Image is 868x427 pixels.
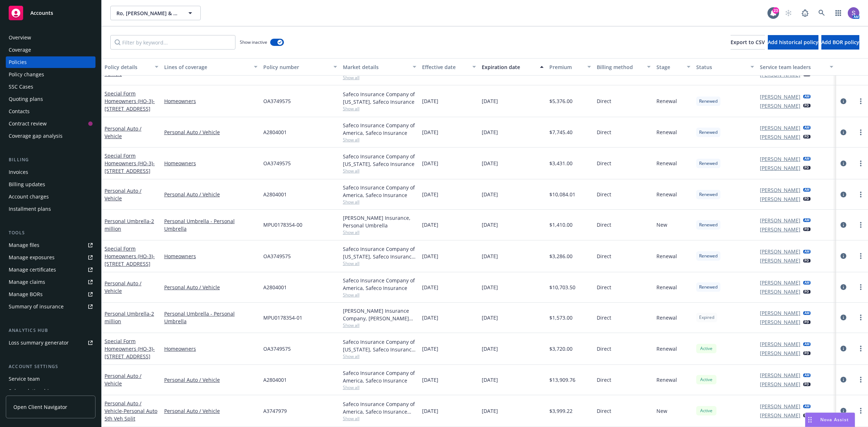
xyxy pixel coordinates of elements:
div: Drag to move [805,413,814,427]
span: Direct [597,314,611,321]
span: Active [699,376,714,383]
a: more [856,313,865,322]
a: Switch app [831,6,846,20]
span: - 2 million [105,218,154,232]
button: Add historical policy [768,35,818,50]
div: Coverage [9,44,31,56]
a: Policy changes [6,69,95,80]
a: more [856,97,865,106]
span: Ro, [PERSON_NAME] & [PERSON_NAME], Song [116,9,179,17]
span: [DATE] [482,221,498,229]
div: Account settings [6,363,95,370]
span: Renewal [656,159,677,167]
button: Billing method [594,58,654,76]
span: Accounts [30,10,53,16]
div: Policy details [105,63,150,71]
span: [DATE] [422,314,438,321]
span: Show all [343,353,417,359]
a: Personal Auto / Vehicle [105,372,141,387]
a: Manage claims [6,276,95,288]
a: Personal Umbrella [105,310,154,325]
span: Renewed [699,191,718,198]
span: [DATE] [482,128,498,136]
a: [PERSON_NAME] [760,164,800,172]
span: [DATE] [422,97,438,105]
a: Homeowners [164,159,258,167]
span: Show all [343,415,417,422]
button: Lines of coverage [161,58,260,76]
a: Contacts [6,106,95,117]
a: Personal Auto / Vehicle [164,191,258,198]
span: [DATE] [422,283,438,291]
button: Service team leaders [757,58,837,76]
a: Loss summary generator [6,337,95,349]
span: A2804001 [263,283,287,291]
span: Renewed [699,253,718,259]
a: Sales relationships [6,385,95,397]
div: [PERSON_NAME] Insurance Company, [PERSON_NAME] Insurance, Personal Umbrella [343,307,417,322]
a: Personal Auto / Vehicle [164,376,258,384]
span: Renewal [656,128,677,136]
a: Personal Umbrella - Personal Umbrella [164,217,258,232]
span: Renewed [699,222,718,228]
span: $13,909.76 [549,376,575,384]
span: $3,286.00 [549,252,573,260]
a: [PERSON_NAME] [760,402,800,410]
div: Manage files [9,239,39,251]
span: Renewal [656,345,677,353]
span: [DATE] [422,128,438,136]
span: Renewed [699,284,718,290]
div: Safeco Insurance Company of America, Safeco Insurance [343,277,417,292]
span: Renewal [656,314,677,321]
span: OA3749575 [263,159,291,167]
a: more [856,344,865,353]
a: Special Form Homeowners (HO-3) [105,90,155,112]
a: more [856,221,865,229]
div: Coverage gap analysis [9,130,63,142]
span: - 2 million [105,310,154,325]
div: Contacts [9,106,30,117]
a: more [856,375,865,384]
span: Direct [597,221,611,229]
div: Safeco Insurance Company of [US_STATE], Safeco Insurance (Liberty Mutual) [343,245,417,260]
div: Account charges [9,191,49,202]
a: circleInformation [839,221,848,229]
div: Safeco Insurance Company of [US_STATE], Safeco Insurance [343,90,417,106]
div: Installment plans [9,203,51,215]
span: Direct [597,252,611,260]
span: A2804001 [263,128,287,136]
span: Nova Assist [820,417,849,423]
span: Direct [597,191,611,198]
div: Summary of insurance [9,301,64,312]
a: [PERSON_NAME] [760,195,800,203]
a: more [856,159,865,168]
button: Effective date [419,58,479,76]
span: Active [699,407,714,414]
div: Safeco Insurance Company of America, Safeco Insurance (Liberty Mutual) [343,400,417,415]
span: Direct [597,97,611,105]
a: Manage files [6,239,95,251]
span: $10,703.50 [549,283,575,291]
span: New [656,221,667,229]
a: circleInformation [839,159,848,168]
div: Quoting plans [9,93,43,105]
span: A2804001 [263,376,287,384]
a: [PERSON_NAME] [760,349,800,357]
span: Renewal [656,191,677,198]
span: Renewed [699,129,718,136]
span: [DATE] [422,345,438,353]
a: more [856,283,865,291]
a: circleInformation [839,344,848,353]
div: Policy changes [9,69,44,80]
div: Lines of coverage [164,63,250,71]
span: [DATE] [482,345,498,353]
span: Show all [343,229,417,235]
span: $10,084.01 [549,191,575,198]
span: Direct [597,407,611,415]
div: Status [696,63,746,71]
a: Manage BORs [6,289,95,300]
span: MPU0178354-00 [263,221,302,229]
span: Add historical policy [768,39,818,46]
div: Expiration date [482,63,536,71]
div: Safeco Insurance Company of [US_STATE], Safeco Insurance [343,153,417,168]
